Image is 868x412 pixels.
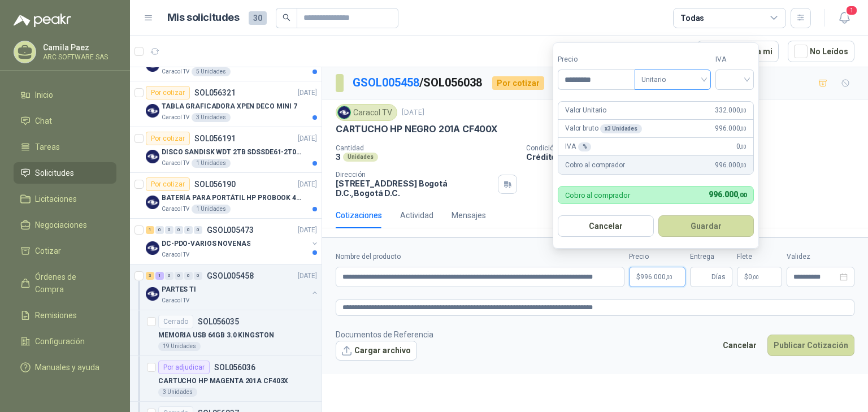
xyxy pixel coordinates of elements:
span: Cotizar [35,245,61,257]
p: Caracol TV [162,205,189,214]
p: DC-PDO-VARIOS NOVENAS [162,238,250,249]
p: Camila Paez [43,44,114,51]
a: Solicitudes [14,162,116,184]
span: 30 [249,11,267,25]
div: 0 [175,272,183,280]
div: Todas [680,12,704,24]
p: GSOL005458 [207,272,254,280]
p: Caracol TV [162,67,189,76]
span: search [283,14,290,21]
p: [DATE] [298,179,317,190]
button: Publicar Cotización [767,335,854,356]
a: Inicio [14,84,116,106]
div: 19 Unidades [158,342,201,351]
button: 1 [834,8,854,28]
a: Remisiones [14,305,116,326]
p: $ 0,00 [737,267,782,287]
div: 0 [194,226,202,234]
p: Caracol TV [162,250,189,259]
p: Valor bruto [565,123,642,134]
p: [DATE] [298,88,317,98]
button: Cargar archivo [336,341,417,361]
div: Unidades [343,153,378,162]
p: [DATE] [298,225,317,236]
p: [DATE] [298,271,317,281]
span: Chat [35,115,52,127]
label: Precio [629,251,685,262]
p: PARTES TI [162,284,196,295]
div: 0 [165,272,173,280]
p: BATERÍA PARA PORTÁTIL HP PROBOOK 430 G8 [162,193,302,203]
label: Validez [787,251,854,262]
div: 3 [146,272,154,280]
span: 996.000 [715,160,747,171]
div: 1 [155,272,164,280]
div: 3 Unidades [158,388,197,397]
div: 0 [184,226,193,234]
a: Por cotizarSOL056321[DATE] Company LogoTABLA GRAFICADORA XPEN DECO MINI 7Caracol TV3 Unidades [130,81,322,127]
span: ,00 [740,107,747,114]
p: [DATE] [298,133,317,144]
p: Cantidad [336,144,517,152]
div: 1 Unidades [192,159,231,168]
span: Manuales y ayuda [35,361,99,374]
p: Caracol TV [162,159,189,168]
a: GSOL005458 [353,76,419,89]
p: MEMORIA USB 64GB 3.0 KINGSTON [158,330,274,341]
a: CerradoSOL056035MEMORIA USB 64GB 3.0 KINGSTON19 Unidades [130,310,322,356]
div: 0 [194,272,202,280]
p: $996.000,00 [629,267,685,287]
p: SOL056191 [194,135,236,142]
p: DISCO SANDISK WDT 2TB SDSSDE61-2T00-G25 BATERÍA PARA PORTÁTIL HP PROBOOK 430 G8 [162,147,302,158]
img: Company Logo [146,104,159,118]
span: Remisiones [35,309,77,322]
div: 5 Unidades [192,67,231,76]
button: No Leídos [788,41,854,62]
div: Cotizaciones [336,209,382,222]
a: 3 1 0 0 0 0 GSOL005458[DATE] Company LogoPARTES TICaracol TV [146,269,319,305]
span: 996.000 [715,123,747,134]
span: Licitaciones [35,193,77,205]
div: 1 [146,226,154,234]
img: Company Logo [338,106,350,119]
div: x 3 Unidades [600,124,642,133]
p: Valor Unitario [565,105,606,116]
p: [STREET_ADDRESS] Bogotá D.C. , Bogotá D.C. [336,179,493,198]
p: SOL056035 [198,318,239,326]
span: Unitario [641,71,704,88]
p: Crédito 30 días [526,152,863,162]
a: Manuales y ayuda [14,357,116,378]
span: ,00 [666,274,672,280]
a: Órdenes de Compra [14,266,116,300]
p: / SOL056038 [353,74,483,92]
p: Cobro al comprador [565,160,624,171]
div: 0 [175,226,183,234]
div: 1 Unidades [192,205,231,214]
a: 1 0 0 0 0 0 GSOL005473[DATE] Company LogoDC-PDO-VARIOS NOVENASCaracol TV [146,223,319,259]
label: Nombre del producto [336,251,624,262]
button: Asignado a mi [697,41,779,62]
button: Guardar [658,215,754,237]
p: Documentos de Referencia [336,328,433,341]
p: CARTUCHO HP NEGRO 201A CF400X [336,123,498,135]
div: Por adjudicar [158,361,210,374]
p: 3 [336,152,341,162]
div: Por cotizar [146,86,190,99]
span: Órdenes de Compra [35,271,106,296]
span: 0 [736,141,747,152]
a: Por cotizarSOL056191[DATE] Company LogoDISCO SANDISK WDT 2TB SDSSDE61-2T00-G25 BATERÍA PARA PORTÁ... [130,127,322,173]
span: 996.000 [709,190,747,199]
img: Company Logo [146,196,159,209]
div: 0 [155,226,164,234]
a: Por adjudicarSOL056036CARTUCHO HP MAGENTA 201A CF403X3 Unidades [130,356,322,402]
span: ,00 [737,192,747,199]
a: Tareas [14,136,116,158]
div: 0 [184,272,193,280]
p: Caracol TV [162,296,189,305]
span: 332.000 [715,105,747,116]
span: Inicio [35,89,53,101]
p: Dirección [336,171,493,179]
h1: Mis solicitudes [167,10,240,26]
div: Mensajes [452,209,486,222]
p: SOL056321 [194,89,236,97]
